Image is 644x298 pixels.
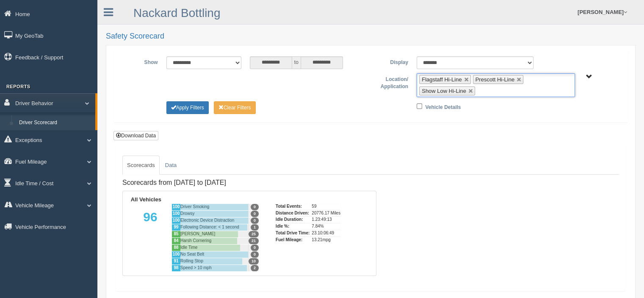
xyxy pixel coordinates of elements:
h2: Safety Scorecard [106,32,636,41]
div: 100 [171,203,180,210]
div: 84 [171,237,180,244]
span: 10 [249,258,259,265]
div: 7.84% [312,223,340,230]
div: 23.10:06:49 [312,230,340,237]
b: All Vehicles [131,196,161,203]
div: Fuel Mileage: [276,237,310,243]
span: 0 [251,211,259,217]
a: Scorecards [122,156,160,175]
div: 88 [171,244,180,251]
div: Distance Driven: [276,210,310,217]
div: 100 [171,210,180,217]
div: 91 [171,258,180,265]
div: 100 [171,217,180,224]
h4: Scorecards from [DATE] to [DATE] [122,179,376,187]
span: 0 [251,251,259,258]
span: 25 [249,231,259,237]
span: 0 [251,217,259,224]
label: Show [120,56,162,67]
div: 13.21mpg [312,237,340,243]
span: to [292,56,301,69]
div: 99 [171,224,180,231]
label: Display [370,56,412,67]
div: 1.23:49:13 [312,216,340,223]
a: Driver Scorecard [15,115,95,131]
span: 21 [249,238,259,244]
label: Location/ Application [371,73,413,91]
span: Show Low Hi-Line [422,88,466,94]
div: Idle %: [276,223,310,230]
div: 98 [171,265,180,271]
span: Prescott Hi-Line [475,76,514,83]
div: 96 [129,203,171,271]
a: Data [160,156,181,175]
label: Vehicle Details [425,101,461,111]
div: Idle Duration: [276,216,310,223]
a: Nackard Bottling [133,6,220,19]
div: Total Drive Time: [276,230,310,237]
div: Total Events: [276,203,310,210]
div: 100 [171,251,180,258]
button: Change Filter Options [214,101,256,114]
div: 20776.17 Miles [312,210,340,217]
button: Change Filter Options [166,101,209,114]
span: Flagstaff Hi-Line [422,76,462,83]
div: 85 [171,231,180,237]
span: 2 [251,265,259,271]
div: 59 [312,203,340,210]
button: Download Data [113,131,158,140]
span: 0 [251,204,259,210]
span: 0 [251,245,259,251]
span: 1 [251,224,259,231]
